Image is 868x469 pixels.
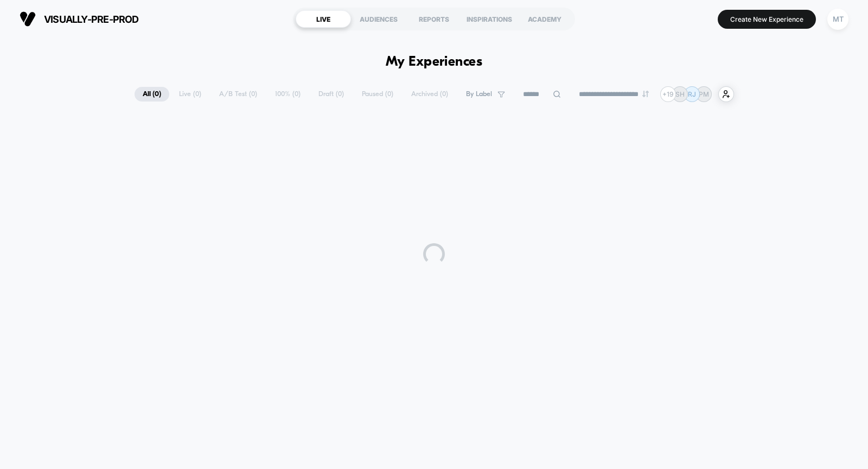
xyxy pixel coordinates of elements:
p: PM [699,90,709,98]
span: By Label [466,90,492,98]
div: MT [827,9,848,30]
p: RJ [688,90,696,98]
div: ACADEMY [517,10,572,28]
div: LIVE [296,10,351,28]
button: MT [824,8,852,30]
button: Create New Experience [718,10,816,29]
span: All ( 0 ) [135,87,169,102]
div: INSPIRATIONS [462,10,517,28]
p: SH [675,90,685,98]
div: REPORTS [406,10,462,28]
h1: My Experiences [386,54,483,70]
div: + 19 [660,86,676,102]
img: Visually logo [20,11,36,27]
span: visually-pre-prod [44,14,139,25]
button: visually-pre-prod [16,10,142,28]
div: AUDIENCES [351,10,406,28]
img: end [642,91,649,97]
